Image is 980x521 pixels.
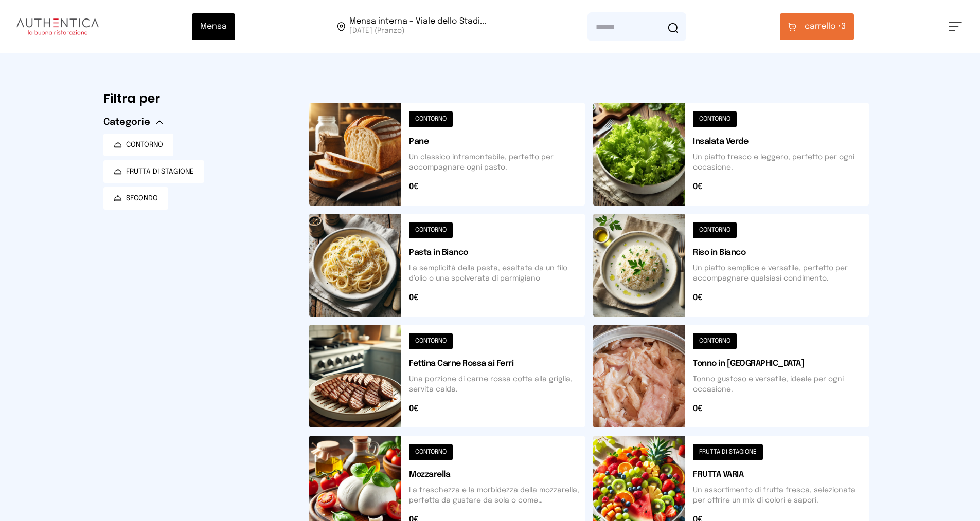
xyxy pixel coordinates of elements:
button: carrello •3 [780,13,854,40]
span: Viale dello Stadio, 77, 05100 Terni TR, Italia [349,17,486,36]
span: [DATE] (Pranzo) [349,26,486,36]
span: carrello • [805,21,841,33]
span: FRUTTA DI STAGIONE [126,166,194,177]
button: FRUTTA DI STAGIONE [103,160,204,183]
button: CONTORNO [103,134,173,156]
img: logo.8f33a47.png [16,18,99,35]
button: Categorie [103,115,163,129]
span: 3 [805,21,846,33]
span: Categorie [103,115,150,129]
button: Mensa [192,13,235,40]
h6: Filtra per [103,90,293,107]
span: SECONDO [126,193,158,203]
span: CONTORNO [126,140,163,150]
button: SECONDO [103,187,168,210]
